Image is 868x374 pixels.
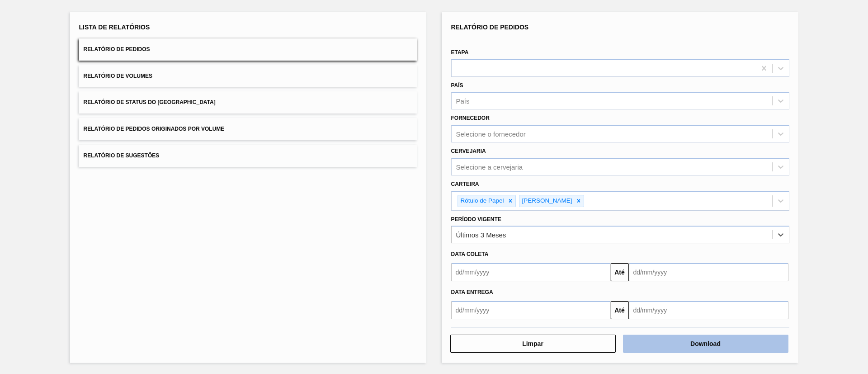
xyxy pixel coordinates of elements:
button: Relatório de Sugestões [79,145,417,167]
div: País [456,97,470,105]
span: Data coleta [451,251,489,257]
button: Até [611,263,629,281]
div: Selecione o fornecedor [456,130,526,138]
span: Relatório de Pedidos [451,24,529,31]
input: dd/mm/yyyy [629,301,788,319]
div: [PERSON_NAME] [519,195,574,207]
div: Selecione a cervejaria [456,163,523,170]
button: Relatório de Volumes [79,65,417,87]
input: dd/mm/yyyy [451,263,611,281]
span: Relatório de Sugestões [84,152,160,159]
span: Relatório de Pedidos [84,46,150,52]
span: Relatório de Volumes [84,73,152,79]
div: Últimos 3 Meses [456,231,506,239]
label: País [451,82,463,89]
span: Relatório de Pedidos Originados por Volume [84,126,225,132]
button: Download [623,335,788,353]
span: Relatório de Status do [GEOGRAPHIC_DATA] [84,99,216,105]
button: Relatório de Pedidos Originados por Volume [79,118,417,140]
button: Relatório de Pedidos [79,38,417,61]
label: Etapa [451,49,469,56]
input: dd/mm/yyyy [451,301,611,319]
span: Lista de Relatórios [79,24,150,31]
div: Rótulo de Papel [458,195,505,207]
button: Relatório de Status do [GEOGRAPHIC_DATA] [79,91,417,114]
input: dd/mm/yyyy [629,263,788,281]
span: Data entrega [451,289,493,295]
button: Limpar [450,335,616,353]
button: Até [611,301,629,319]
label: Fornecedor [451,115,490,121]
label: Carteira [451,181,479,187]
label: Cervejaria [451,148,486,154]
label: Período Vigente [451,216,501,223]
